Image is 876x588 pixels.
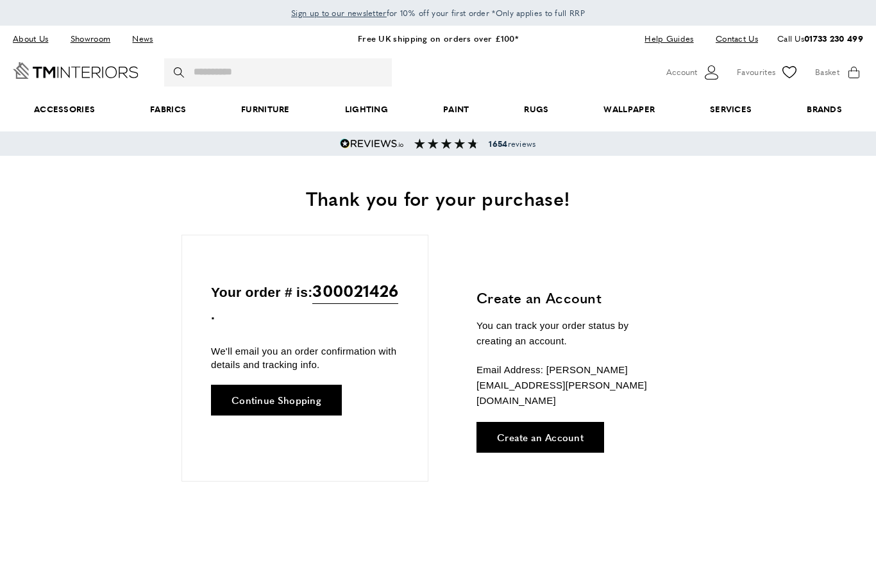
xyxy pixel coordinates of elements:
span: Accessories [6,90,122,129]
a: Create an Account [476,422,604,453]
p: We'll email you an order confirmation with details and tracking info. [211,344,399,371]
a: Lighting [317,90,416,129]
span: Account [666,65,697,79]
span: Sign up to our newsletter [291,7,387,19]
strong: 1654 [489,138,507,149]
a: Sign up to our newsletter [291,6,387,19]
span: 300021426 [312,278,398,304]
span: Thank you for your purchase! [306,184,570,212]
img: Reviews section [414,139,478,149]
a: Wallpaper [576,90,682,129]
a: Go to Home page [13,62,139,79]
span: Continue Shopping [232,395,321,405]
p: Call Us [777,32,863,46]
a: Contact Us [706,30,758,47]
a: Brands [779,90,870,129]
span: Create an Account [497,432,584,442]
p: You can track your order status by creating an account. [476,318,666,349]
button: Customer Account [666,63,721,82]
span: Favourites [737,65,775,79]
a: 01733 230 499 [804,32,863,44]
span: for 10% off your first order *Only applies to full RRP [291,7,585,19]
a: Furniture [214,90,317,129]
a: Free UK shipping on orders over £100* [358,32,518,44]
h3: Create an Account [476,288,666,308]
a: Continue Shopping [211,385,342,416]
p: Your order # is: . [211,278,399,326]
a: Paint [416,90,496,129]
a: Favourites [737,63,799,82]
a: Help Guides [635,30,703,47]
a: Services [682,90,779,129]
a: Fabrics [122,90,214,129]
span: reviews [489,139,535,149]
img: Reviews.io 5 stars [340,139,404,149]
a: Showroom [61,30,120,47]
button: Search [174,58,187,87]
a: About Us [13,30,58,47]
p: Email Address: [PERSON_NAME][EMAIL_ADDRESS][PERSON_NAME][DOMAIN_NAME] [476,362,666,408]
a: News [122,30,162,47]
a: Rugs [496,90,576,129]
